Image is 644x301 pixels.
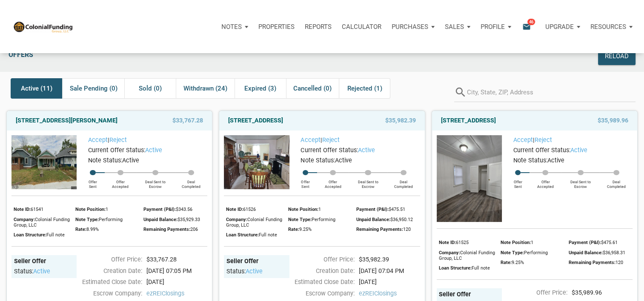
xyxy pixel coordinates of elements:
span: Colonial Funding Group, LLC [226,217,282,228]
span: | [513,136,552,144]
i: email [521,22,532,31]
div: Creation Date: [72,267,142,276]
span: active [358,147,375,154]
span: Payment (P&I): [356,207,389,212]
div: Sale Pending (0) [62,78,124,99]
a: [STREET_ADDRESS] [441,116,496,126]
span: Loan Structure: [14,232,46,238]
span: Active [547,157,564,164]
a: Properties [253,14,300,40]
div: Active (11) [11,78,62,99]
span: Unpaid Balance: [356,217,390,222]
div: Creation Date: [285,267,355,276]
span: Loan Structure: [439,265,472,271]
button: Reports [300,14,337,40]
span: Colonial Funding Group, LLC [14,217,70,228]
span: $475.51 [389,207,405,212]
a: Accept [301,136,320,144]
span: Note ID: [14,207,31,212]
div: Offer Sent [506,175,530,189]
button: Purchases [386,14,440,40]
div: Deal Completed [600,175,633,189]
span: 1 [106,207,108,212]
a: Accept [513,136,533,144]
div: Expired (3) [235,78,286,99]
button: Profile [475,14,516,40]
span: Remaining Payments: [143,227,190,232]
div: Deal Sent to Escrow [561,175,600,189]
p: Purchases [392,23,428,31]
span: 46 [527,18,535,25]
span: Unpaid Balance: [569,250,603,256]
div: $35,982.39 [355,255,424,264]
div: Offer Price: [285,255,355,264]
p: Sales [445,23,464,31]
span: $35,989.96 [598,116,628,126]
span: $343.56 [176,207,192,212]
span: Remaining Payments: [356,227,403,232]
div: Reload [605,51,629,61]
span: $35,929.33 [177,217,200,222]
span: Note ID: [439,240,456,245]
a: Calculator [337,14,386,40]
div: Estimated Close Date: [72,278,142,287]
div: $33,767.28 [142,255,212,264]
span: 61526 [243,207,256,212]
span: Current Offer Status: [513,147,570,154]
span: Loan Structure: [226,232,259,238]
p: Upgrade [545,23,574,31]
span: Full note [46,232,65,238]
p: Resources [590,23,626,31]
span: Rate: [501,260,512,265]
div: Seller Offer [439,291,499,299]
span: $36,958.31 [603,250,625,256]
span: Company: [14,217,35,222]
span: Performing [311,217,335,222]
span: ezREIClosings [146,289,207,298]
span: active [570,147,587,154]
span: $35,982.39 [385,116,416,126]
span: Note Status: [88,157,122,164]
span: Performing [99,217,123,222]
div: Deal Sent to Escrow [349,175,387,189]
div: Seller Offer [14,258,74,266]
span: Active (11) [21,83,52,94]
div: Deal Sent to Escrow [136,175,175,189]
button: Upgrade [540,14,585,40]
span: Cancelled (0) [293,83,332,94]
span: Expired (3) [244,83,276,94]
div: Withdrawn (24) [176,78,234,99]
div: $35,989.96 [567,288,637,298]
span: Note Status: [513,157,547,164]
a: [STREET_ADDRESS] [228,116,283,126]
div: Offer Price: [72,255,142,264]
div: Offer Accepted [317,175,349,189]
span: Note Position: [288,207,318,212]
a: Reject [109,136,127,144]
a: Reject [322,136,339,144]
span: Current Offer Status: [301,147,358,154]
a: Resources [585,14,638,40]
span: 9.25% [512,260,524,265]
span: $33,767.28 [172,116,203,126]
span: 120 [403,227,411,232]
span: Sold (0) [139,83,162,94]
div: [DATE] [142,278,212,287]
span: $36,950.12 [390,217,413,222]
button: Sales [440,14,475,40]
div: Escrow Company: [285,289,355,298]
span: active [145,147,162,154]
span: active [33,268,50,275]
span: Note Type: [501,250,524,256]
span: 9.25% [299,227,311,232]
p: Reports [305,23,332,31]
p: Properties [258,23,295,31]
span: $475.61 [601,240,618,245]
input: City, State, ZIP, Address [467,83,635,102]
span: 61541 [31,207,43,212]
div: Sold (0) [124,78,176,99]
span: 61525 [456,240,469,245]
